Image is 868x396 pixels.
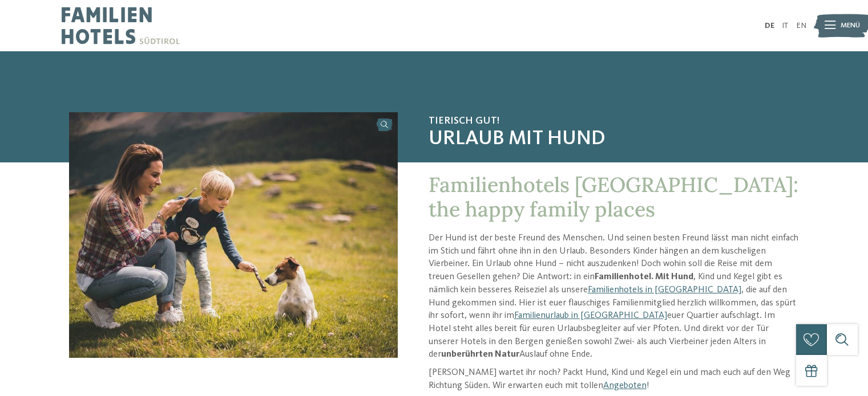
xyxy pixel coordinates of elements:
[514,311,667,320] a: Familienurlaub in [GEOGRAPHIC_DATA]
[441,350,519,359] strong: unberührten Natur
[69,112,398,358] img: Familienhotel: Mit Hund in den Urlaub
[429,232,799,361] p: Der Hund ist der beste Freund des Menschen. Und seinen besten Freund lässt man nicht einfach im S...
[782,22,788,30] a: IT
[429,172,798,222] span: Familienhotels [GEOGRAPHIC_DATA]: the happy family places
[595,272,693,281] strong: Familienhotel. Mit Hund
[588,285,741,295] a: Familienhotels in [GEOGRAPHIC_DATA]
[841,21,860,31] span: Menü
[603,381,647,390] a: Angeboten
[429,366,799,392] p: [PERSON_NAME] wartet ihr noch? Packt Hund, Kind und Kegel ein und mach euch auf den Weg Richtung ...
[796,22,806,30] a: EN
[429,127,799,152] span: Urlaub mit Hund
[765,22,774,30] a: DE
[429,115,799,128] span: Tierisch gut!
